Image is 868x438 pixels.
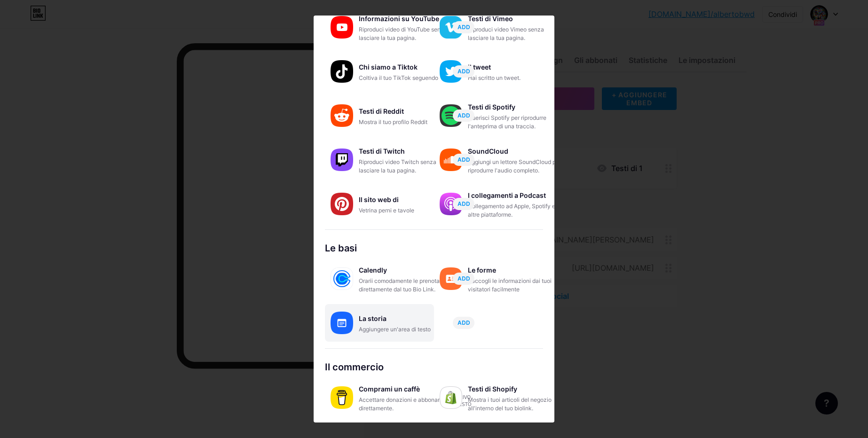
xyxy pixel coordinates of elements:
[458,111,470,119] span: ADD
[331,104,353,127] img: Il reddit
[468,25,562,42] div: Riproduci video Vimeo senza lasciare la tua pagina.
[359,118,453,126] div: Mostra il tuo profilo Reddit
[453,273,474,285] button: ADD
[453,317,474,329] button: ADD
[359,61,453,74] div: Chi siamo a Tiktok
[359,206,453,215] div: Vetrina perni e tavole
[458,23,470,31] span: ADD
[331,16,353,39] img: Testi di Youtube
[468,189,562,202] div: I collegamenti a Podcast
[440,104,462,127] img: Spotify
[359,193,453,206] div: Il sito web di
[468,61,562,74] div: Il tweet
[331,312,353,334] img: La storia
[440,193,462,215] img: I podcastlinks
[331,386,353,409] img: Comprare ilmeacoffee
[359,325,453,334] div: Aggiungere un'area di testo
[331,267,353,290] img: Calendly
[468,264,562,277] div: Le forme
[359,383,453,396] div: Comprami un caffè
[359,105,453,118] div: Testi di Reddit
[440,16,462,39] img: Testi di vimeo
[468,277,562,294] div: Raccogli le informazioni dai tuoi visitatori facilmente
[331,60,353,83] img: Testi di tiktok
[325,360,543,374] div: Il commercio
[453,154,474,166] button: ADD
[325,241,543,255] div: Le basi
[468,12,562,25] div: Testi di Vimeo
[331,149,353,171] img: Lo stesso twitch
[453,109,474,122] button: ADD
[458,156,470,164] span: ADD
[359,277,453,294] div: Orarii comodamente le prenotazioni direttamente dal tuo Bio Link.
[440,60,462,83] img: Il nostro Twitter
[458,319,470,327] span: ADD
[359,12,453,25] div: Informazioni su YouTube
[468,396,562,413] div: Mostra i tuoi articoli del negozio all'interno del tuo biolink.
[359,264,453,277] div: Calendly
[331,193,353,215] img: Pinterest
[453,198,474,210] button: ADD
[468,158,562,175] div: Aggiungi un lettore SoundCloud per riprodurre l'audio completo.
[440,149,462,171] img: Soundcloud
[458,274,470,282] span: ADD
[440,386,462,409] img: Il nostro sito
[468,101,562,114] div: Testi di Spotify
[359,396,453,413] div: Accettare donazioni e abbonamenti direttamente.
[468,74,562,82] div: Hai scritto un tweet.
[468,383,562,396] div: Testi di Shopify
[458,67,470,75] span: ADD
[468,145,562,158] div: SoundCloud
[453,21,474,33] button: ADD
[359,312,453,325] div: La storia
[468,202,562,219] div: Collegamento ad Apple, Spotify e altre piattaforme.
[359,74,453,82] div: Coltiva il tuo TikTok seguendo
[458,200,470,208] span: ADD
[359,145,453,158] div: Testi di Twitch
[359,158,453,175] div: Riproduci video Twitch senza lasciare la tua pagina.
[453,65,474,78] button: ADD
[440,267,462,290] img: Le forme
[359,25,453,42] div: Riproduci video di YouTube senza lasciare la tua pagina.
[468,114,562,131] div: Inserisci Spotify per riprodurre l'anteprima di una traccia.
